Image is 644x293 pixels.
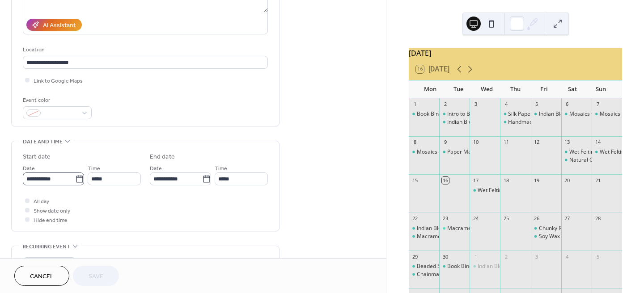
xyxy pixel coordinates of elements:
[472,101,479,108] div: 3
[594,101,601,108] div: 7
[503,139,509,146] div: 11
[561,156,592,164] div: Natural Cold Process Soap Making
[409,148,439,156] div: Mosaics for Beginners
[558,80,587,98] div: Sat
[409,225,439,232] div: Indian Block Printing
[417,233,475,240] div: Macrame Plant Hanger
[439,118,470,126] div: Indian Block Printing
[447,225,492,232] div: Macrame Wall Art
[472,215,479,222] div: 24
[411,253,418,260] div: 29
[409,110,439,118] div: Book Binding - Casebinding
[26,19,82,31] button: AI Assistant
[478,187,529,194] div: Wet Felting - Flowers
[439,263,470,270] div: Book Binding - Casebinding
[500,110,530,118] div: Silk Paper Making
[472,177,479,184] div: 17
[569,148,634,156] div: Wet Felting - Pots & Bowls
[409,271,439,278] div: Chainmaille - Helmweave
[470,187,500,194] div: Wet Felting - Flowers
[14,266,69,286] button: Cancel
[447,148,486,156] div: Paper Marbling
[473,80,501,98] div: Wed
[23,242,70,251] span: Recurring event
[500,118,530,126] div: Handmade Recycled Paper
[531,110,561,118] div: Indian Block Printing
[564,177,571,184] div: 20
[534,177,540,184] div: 19
[409,48,622,59] div: [DATE]
[417,263,463,270] div: Beaded Snowflake
[534,253,540,260] div: 3
[472,139,479,146] div: 10
[564,139,571,146] div: 13
[34,76,83,86] span: Link to Google Maps
[43,21,76,30] div: AI Assistant
[503,253,509,260] div: 2
[470,263,500,270] div: Indian Block Printing
[409,263,439,270] div: Beaded Snowflake
[508,110,552,118] div: Silk Paper Making
[416,80,445,98] div: Mon
[439,225,470,232] div: Macrame Wall Art
[592,148,622,156] div: Wet Felting - Pots & Bowls
[30,272,54,281] span: Cancel
[442,139,449,146] div: 9
[561,110,592,118] div: Mosaics for Beginners
[501,80,530,98] div: Thu
[215,164,227,173] span: Time
[411,101,418,108] div: 1
[88,164,100,173] span: Time
[447,110,509,118] div: Intro to Beaded Jewellery
[23,152,51,162] div: Start date
[23,137,63,146] span: Date and time
[23,45,266,54] div: Location
[503,177,509,184] div: 18
[530,80,558,98] div: Fri
[442,101,449,108] div: 2
[594,253,601,260] div: 5
[503,215,509,222] div: 25
[539,233,581,240] div: Soy Wax Candles
[594,215,601,222] div: 28
[34,197,49,206] span: All day
[442,177,449,184] div: 16
[564,253,571,260] div: 4
[534,139,540,146] div: 12
[539,225,595,232] div: Chunky Rope Necklace
[445,80,473,98] div: Tue
[417,110,485,118] div: Book Binding - Casebinding
[561,148,592,156] div: Wet Felting - Pots & Bowls
[534,101,540,108] div: 5
[564,101,571,108] div: 6
[594,177,601,184] div: 21
[534,215,540,222] div: 26
[539,110,589,118] div: Indian Block Printing
[417,148,473,156] div: Mosaics for Beginners
[411,215,418,222] div: 22
[447,118,498,126] div: Indian Block Printing
[442,215,449,222] div: 23
[417,225,467,232] div: Indian Block Printing
[409,233,439,240] div: Macrame Plant Hanger
[531,225,561,232] div: Chunky Rope Necklace
[439,110,470,118] div: Intro to Beaded Jewellery
[23,96,90,105] div: Event color
[569,110,625,118] div: Mosaics for Beginners
[592,110,622,118] div: Mosaics for Beginners
[150,152,175,162] div: End date
[150,164,162,173] span: Date
[23,164,35,173] span: Date
[417,271,480,278] div: Chainmaille - Helmweave
[411,177,418,184] div: 15
[531,233,561,240] div: Soy Wax Candles
[564,215,571,222] div: 27
[586,80,615,98] div: Sun
[447,263,515,270] div: Book Binding - Casebinding
[34,216,68,225] span: Hide end time
[478,263,528,270] div: Indian Block Printing
[34,206,70,216] span: Show date only
[442,253,449,260] div: 30
[411,139,418,146] div: 8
